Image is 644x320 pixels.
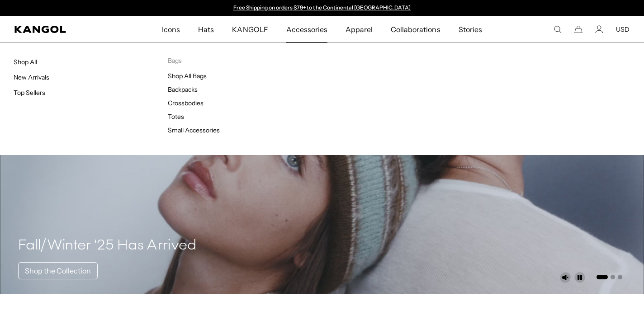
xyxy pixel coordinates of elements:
span: Accessories [286,16,327,42]
a: Crossbodies [168,99,204,107]
p: Bags [168,56,322,65]
button: Unmute [560,272,571,283]
a: Collaborations [382,16,449,42]
a: Kangol [14,26,107,33]
span: Stories [459,16,482,42]
slideshow-component: Announcement bar [229,5,415,12]
button: Cart [574,25,582,33]
span: KANGOLF [232,16,268,42]
button: Pause [574,272,585,283]
a: Stories [450,16,491,42]
a: Free Shipping on orders $79+ to the Continental [GEOGRAPHIC_DATA] [233,4,411,11]
a: Icons [153,16,189,42]
button: Go to slide 3 [618,275,622,279]
a: Top Sellers [14,89,45,97]
span: Collaborations [391,16,440,42]
ul: Select a slide to show [596,273,622,280]
button: Go to slide 2 [611,275,615,279]
a: Backpacks [168,85,198,94]
a: Shop All [14,58,37,66]
span: Apparel [346,16,373,42]
h4: Fall/Winter ‘25 Has Arrived [18,237,197,255]
summary: Search here [554,25,562,33]
span: Icons [162,16,180,42]
a: Shop All Bags [168,72,207,80]
a: New Arrivals [14,73,49,81]
div: 1 of 2 [229,5,415,12]
a: KANGOLF [223,16,277,42]
div: Announcement [229,5,415,12]
a: Account [595,25,603,33]
a: Totes [168,113,184,121]
span: Hats [198,16,214,42]
a: Shop the Collection [18,262,98,279]
a: Apparel [336,16,382,42]
a: Hats [189,16,223,42]
a: Small Accessories [168,126,220,134]
a: Accessories [277,16,336,42]
button: USD [616,25,630,33]
button: Go to slide 1 [597,275,608,279]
